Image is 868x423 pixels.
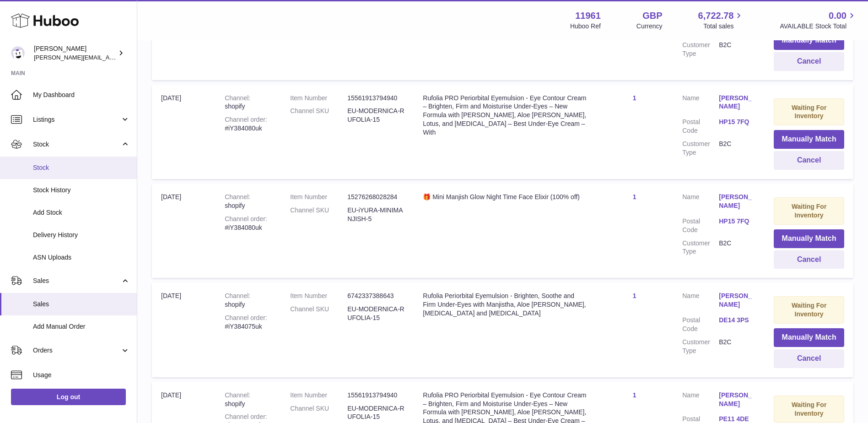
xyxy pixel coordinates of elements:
dt: Item Number [290,391,347,400]
a: [PERSON_NAME] [719,94,755,111]
dt: Name [682,193,719,212]
a: 1 [633,193,636,201]
dd: 15276268028284 [347,193,404,201]
div: Rufolia Periorbital Eyemulsion - Brighten, Soothe and Firm Under-Eyes with Manjistha, Aloe [PERSO... [423,292,587,318]
img: raghav@transformative.in [11,46,25,60]
dt: Customer Type [682,140,719,157]
a: [PERSON_NAME] [719,292,755,309]
div: Rufolia PRO Periorbital Eyemulsion - Eye Contour Cream – Brighten, Firm and Moisturise Under-Eyes... [423,94,587,137]
span: [PERSON_NAME][EMAIL_ADDRESS][DOMAIN_NAME] [34,54,183,61]
dd: 15561913794940 [347,391,404,400]
button: Manually Match [774,31,844,50]
dd: B2C [719,338,755,355]
strong: 11961 [575,10,601,22]
strong: Waiting For Inventory [792,401,826,417]
span: Usage [33,371,130,380]
span: Listings [33,115,120,124]
a: [PERSON_NAME] [719,391,755,408]
dt: Name [682,391,719,411]
span: Delivery History [33,231,130,239]
dt: Channel SKU [290,305,347,322]
dd: EU-iYURA-MINIMANJISH-5 [347,206,404,223]
dd: EU-MODERNICA-RUFOLIA-15 [347,107,404,124]
dd: B2C [719,41,755,58]
span: Stock History [33,186,130,195]
strong: Waiting For Inventory [792,203,826,219]
dd: B2C [719,140,755,157]
strong: Channel [225,391,250,399]
div: 🎁 Mini Manjish Glow Night Time Face Elixir (100% off) [423,193,587,201]
div: Huboo Ref [570,22,601,31]
strong: Channel order [225,314,267,321]
div: shopify [225,292,272,309]
button: Manually Match [774,229,844,248]
button: Cancel [774,151,844,170]
div: shopify [225,391,272,408]
dt: Name [682,94,719,114]
strong: Channel [225,94,250,102]
a: 1 [633,391,636,399]
a: 6,722.78 Total sales [698,10,744,31]
a: [PERSON_NAME] [719,193,755,210]
a: 1 [633,292,636,299]
span: Sales [33,300,130,309]
dt: Name [682,292,719,311]
span: Stock [33,163,130,172]
dt: Postal Code [682,118,719,135]
div: #iY384075uk [225,314,272,331]
dt: Channel SKU [290,107,347,124]
dt: Customer Type [682,239,719,256]
a: Log out [11,389,126,405]
strong: Channel order [225,116,267,123]
div: shopify [225,193,272,210]
dd: 15561913794940 [347,94,404,103]
span: AVAILABLE Stock Total [780,22,857,31]
strong: Channel [225,292,250,299]
span: My Dashboard [33,91,130,99]
dt: Customer Type [682,41,719,58]
span: Stock [33,140,120,149]
button: Cancel [774,250,844,269]
dt: Item Number [290,94,347,103]
strong: Waiting For Inventory [792,104,826,120]
span: Add Stock [33,208,130,217]
strong: Channel order [225,413,267,420]
div: #iY384080uk [225,215,272,232]
dt: Item Number [290,193,347,201]
span: Total sales [703,22,744,31]
button: Cancel [774,52,844,71]
dt: Postal Code [682,316,719,333]
a: 1 [633,94,636,102]
dt: Channel SKU [290,404,347,422]
strong: Channel order [225,215,267,222]
td: [DATE] [152,184,216,278]
div: [PERSON_NAME] [34,44,116,62]
div: Currency [636,22,663,31]
dd: 6742337388643 [347,292,404,300]
span: 0.00 [829,10,846,22]
dd: EU-MODERNICA-RUFOLIA-15 [347,305,404,322]
span: Sales [33,277,120,285]
dd: EU-MODERNICA-RUFOLIA-15 [347,404,404,422]
div: #iY384080uk [225,115,272,133]
span: ASN Uploads [33,253,130,262]
dt: Postal Code [682,217,719,234]
span: 6,722.78 [698,10,734,22]
a: 0.00 AVAILABLE Stock Total [780,10,857,31]
button: Cancel [774,349,844,368]
dd: B2C [719,239,755,256]
button: Manually Match [774,328,844,347]
a: HP15 7FQ [719,217,755,226]
dt: Item Number [290,292,347,300]
button: Manually Match [774,130,844,149]
div: shopify [225,94,272,111]
dt: Channel SKU [290,206,347,223]
span: Orders [33,346,120,355]
dt: Customer Type [682,338,719,355]
a: DE14 3PS [719,316,755,325]
strong: GBP [642,10,662,22]
strong: Channel [225,193,250,201]
span: Add Manual Order [33,322,130,331]
td: [DATE] [152,85,216,179]
strong: Waiting For Inventory [792,302,826,318]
